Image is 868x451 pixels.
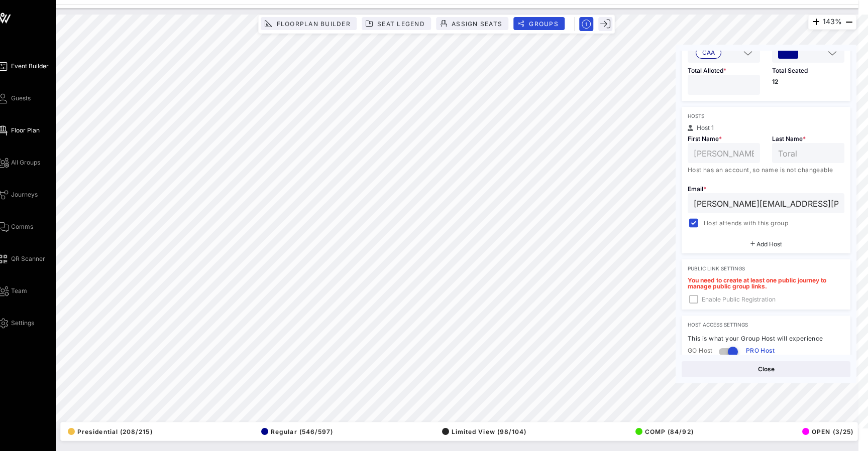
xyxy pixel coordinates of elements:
span: Settings [11,319,34,328]
span: Add Host [756,240,782,248]
span: COMP (84/92) [635,428,694,435]
span: Regular (546/597) [261,428,333,435]
span: Total Seated [772,67,808,74]
button: Add Host [750,241,782,247]
span: Guests [11,94,31,103]
span: Host 1 [697,124,714,131]
span: GO Host [688,346,713,356]
span: Team [11,286,27,295]
span: First Name [688,135,722,142]
button: OPEN (3/25) [799,424,853,438]
span: Event Builder [11,62,49,71]
div: Hosts [688,113,844,119]
span: Last Name [772,135,806,142]
span: Seat Legend [377,20,425,28]
span: Limited View (98/104) [442,428,527,435]
span: Floorplan Builder [276,20,351,28]
div: Host Access Settings [688,322,844,328]
div: This is what your Group Host will experience [688,334,844,344]
button: Limited View (98/104) [439,424,527,438]
span: Floor Plan [11,126,40,135]
div: CAA [688,43,760,63]
div: Public Link Settings [688,265,844,271]
span: Email [688,185,706,193]
button: Regular (546/597) [258,424,333,438]
button: Assign Seats [436,17,508,30]
span: Groups [528,20,559,28]
p: 12 [772,79,844,85]
span: PRO Host [746,346,775,356]
button: Seat Legend [362,17,431,30]
button: Presidential (208/215) [65,424,153,438]
span: Host has an account, so name is not changeable [688,166,833,174]
span: QR Scanner [11,254,45,263]
div: 143% [808,15,856,30]
button: Close [682,361,850,377]
span: All Groups [11,158,40,167]
span: Comms [11,222,33,231]
button: Floorplan Builder [261,17,357,30]
span: Journeys [11,190,38,199]
span: You need to create at least one public journey to manage public group links. [688,276,826,290]
span: Presidential (208/215) [68,428,153,435]
span: OPEN (3/25) [802,428,853,435]
button: Groups [513,17,565,30]
span: CAA [702,47,715,58]
span: Assign Seats [451,20,502,28]
span: Total Alloted [688,67,726,74]
button: COMP (84/92) [632,424,694,438]
span: Host attends with this group [704,218,788,228]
